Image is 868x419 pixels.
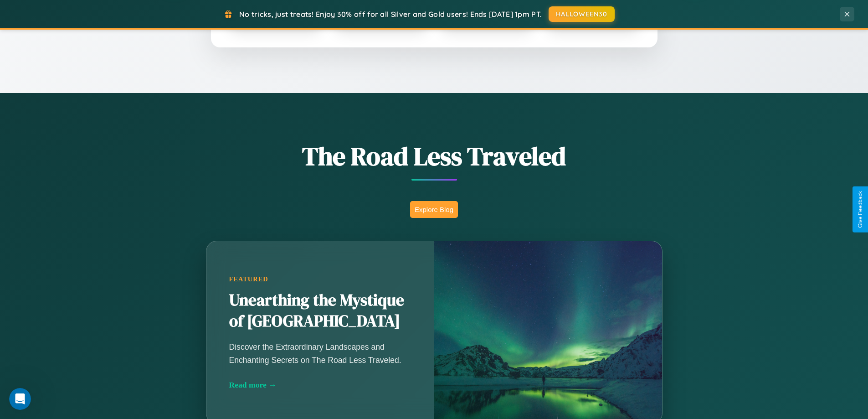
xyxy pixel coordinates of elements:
iframe: Intercom live chat [9,388,31,410]
div: Read more → [229,380,411,390]
button: HALLOWEEN30 [549,6,615,22]
h2: Unearthing the Mystique of [GEOGRAPHIC_DATA] [229,290,411,332]
p: Discover the Extraordinary Landscapes and Enchanting Secrets on The Road Less Traveled. [229,341,411,366]
button: Explore Blog [410,201,458,218]
div: Give Feedback [857,191,863,228]
h1: The Road Less Traveled [161,139,708,174]
div: Featured [229,275,411,283]
span: No tricks, just treats! Enjoy 30% off for all Silver and Gold users! Ends [DATE] 1pm PT. [239,10,542,19]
